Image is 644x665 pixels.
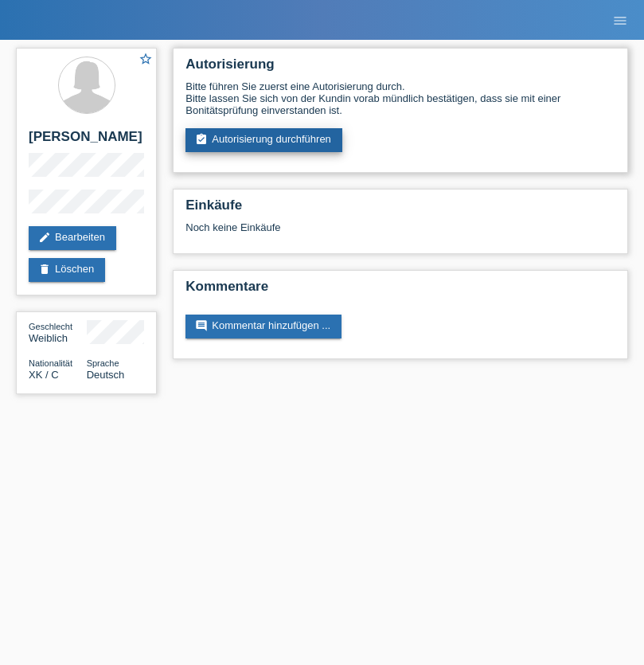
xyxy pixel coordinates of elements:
[185,221,615,245] div: Noch keine Einkäufe
[29,129,144,153] h2: [PERSON_NAME]
[185,198,615,221] h2: Einkäufe
[185,279,615,303] h2: Kommentare
[612,13,628,29] i: menu
[139,52,153,68] a: star_border
[195,133,208,146] i: assignment_turned_in
[185,80,615,116] div: Bitte führen Sie zuerst eine Autorisierung durch. Bitte lassen Sie sich von der Kundin vorab münd...
[29,322,72,331] span: Geschlecht
[185,57,615,80] h2: Autorisierung
[38,231,51,244] i: edit
[604,15,636,25] a: menu
[29,369,59,381] span: Kosovo / C / 20.08.1997
[29,358,72,368] span: Nationalität
[38,263,51,276] i: delete
[29,258,105,282] a: deleteLöschen
[185,128,342,152] a: assignment_turned_inAutorisierung durchführen
[185,315,342,338] a: commentKommentar hinzufügen ...
[87,358,119,368] span: Sprache
[29,226,116,250] a: editBearbeiten
[87,369,125,381] span: Deutsch
[29,320,87,344] div: Weiblich
[139,52,153,66] i: star_border
[195,319,208,332] i: comment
